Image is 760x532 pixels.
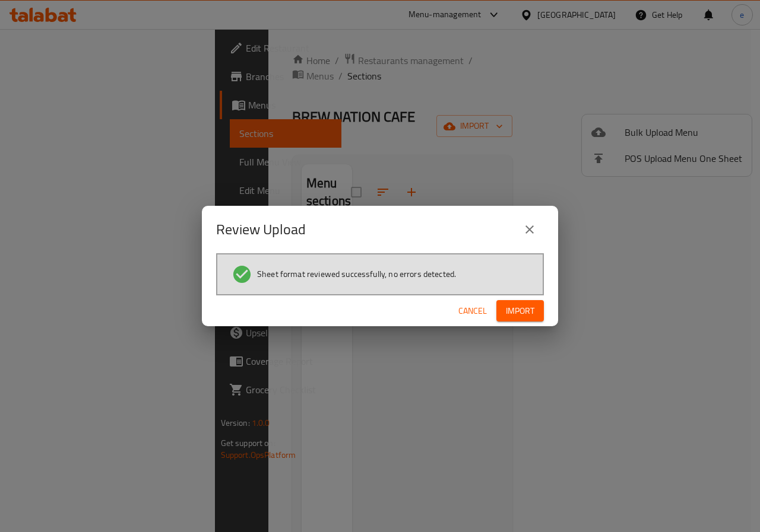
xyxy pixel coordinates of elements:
h2: Review Upload [216,220,306,239]
span: Import [506,304,534,318]
span: Sheet format reviewed successfully, no errors detected. [257,268,456,280]
button: close [515,215,544,244]
button: Cancel [454,300,492,322]
span: Cancel [458,304,487,318]
button: Import [496,300,544,322]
